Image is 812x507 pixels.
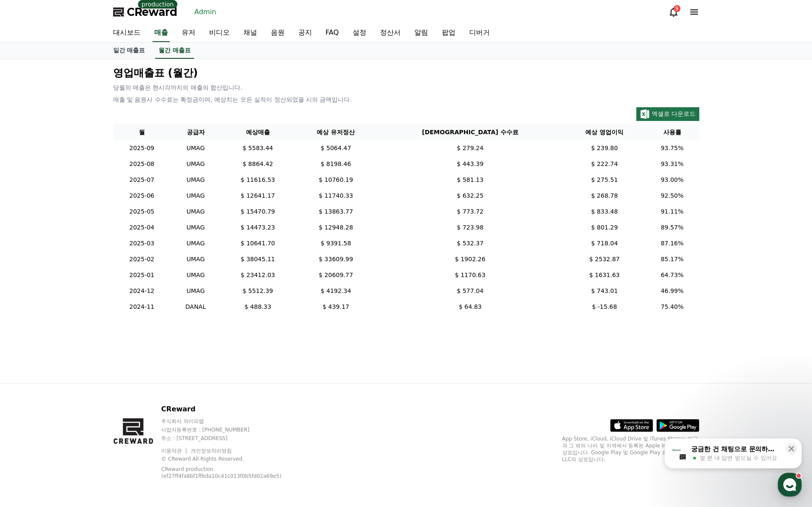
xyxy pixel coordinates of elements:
td: $ 10760.19 [295,172,377,188]
th: 사용률 [645,124,699,140]
a: 팝업 [435,24,462,42]
td: $ 38045.11 [220,251,295,267]
p: 당월의 매출은 현시각까지의 매출의 합산입니다. [113,83,699,92]
td: $ 239.80 [564,140,645,156]
div: 9 [674,5,680,12]
span: CReward [127,5,177,19]
td: 93.75% [645,140,699,156]
td: $ 532.37 [377,235,564,251]
td: $ 577.04 [377,283,564,299]
td: $ 801.29 [564,220,645,235]
a: CReward [113,5,177,19]
td: $ 268.78 [564,188,645,204]
td: $ 488.33 [220,299,295,315]
td: DANAL [171,299,221,315]
td: 85.17% [645,251,699,267]
td: $ 723.98 [377,220,564,235]
td: $ 8198.46 [295,156,377,172]
td: 2025-02 [113,251,171,267]
p: © CReward All Rights Reserved. [161,456,312,462]
td: $ 718.04 [564,235,645,251]
p: 사업자등록번호 : [PHONE_NUMBER] [161,426,312,433]
td: $ 33609.99 [295,251,377,267]
td: $ 1170.63 [377,267,564,283]
td: 46.99% [645,283,699,299]
td: 2025-06 [113,188,171,204]
td: UMAG [171,267,221,283]
td: $ 11740.33 [295,188,377,204]
p: CReward production (ef27ff4fa8bf1ff6da10c41c013f0b5fd02a69e5) [161,466,298,480]
td: $ 4192.34 [295,283,377,299]
td: 64.73% [645,267,699,283]
td: UMAG [171,172,221,188]
td: $ 743.01 [564,283,645,299]
td: 92.50% [645,188,699,204]
p: CReward [161,404,312,414]
td: $ 12641.17 [220,188,295,204]
a: 대시보드 [106,24,147,42]
td: 2025-09 [113,140,171,156]
span: 엑셀로 다운로드 [652,110,695,117]
td: $ 23412.03 [220,267,295,283]
td: $ 20609.77 [295,267,377,283]
td: $ 9391.58 [295,235,377,251]
td: $ 8864.42 [220,156,295,172]
a: 채널 [237,24,264,42]
a: 월간 매출표 [155,42,194,59]
td: $ 64.83 [377,299,564,315]
th: 예상매출 [220,124,295,140]
th: 예상 영업이익 [564,124,645,140]
th: 공급자 [171,124,221,140]
td: $ 1631.63 [564,267,645,283]
a: 9 [668,7,679,17]
td: $ 439.17 [295,299,377,315]
td: $ -15.68 [564,299,645,315]
td: 2025-03 [113,235,171,251]
td: 2025-08 [113,156,171,172]
td: 2025-01 [113,267,171,283]
p: 매출 및 음원사 수수료는 확정금이며, 예상치는 모든 실적이 정산되었을 시의 금액입니다. [113,95,699,104]
td: 2025-07 [113,172,171,188]
td: $ 2532.87 [564,251,645,267]
a: 개인정보처리방침 [191,448,232,454]
td: UMAG [171,283,221,299]
a: FAQ [319,24,346,42]
p: 주식회사 와이피랩 [161,418,312,425]
a: 디버거 [462,24,497,42]
td: $ 773.72 [377,204,564,220]
td: 93.31% [645,156,699,172]
a: Admin [191,5,220,19]
td: $ 5064.47 [295,140,377,156]
td: $ 443.39 [377,156,564,172]
td: 2025-05 [113,204,171,220]
td: $ 10641.70 [220,235,295,251]
p: App Store, iCloud, iCloud Drive 및 iTunes Store는 미국과 그 밖의 나라 및 지역에서 등록된 Apple Inc.의 서비스 상표입니다. Goo... [562,435,699,463]
td: $ 12948.28 [295,220,377,235]
td: $ 5583.44 [220,140,295,156]
a: 공지 [291,24,319,42]
td: 91.11% [645,204,699,220]
a: 비디오 [202,24,237,42]
a: 정산서 [373,24,407,42]
td: UMAG [171,220,221,235]
a: 매출 [153,24,170,42]
td: UMAG [171,156,221,172]
td: $ 11616.53 [220,172,295,188]
td: $ 15470.79 [220,204,295,220]
td: 93.00% [645,172,699,188]
td: 2025-04 [113,220,171,235]
td: $ 13863.77 [295,204,377,220]
td: UMAG [171,188,221,204]
th: [DEMOGRAPHIC_DATA] 수수료 [377,124,564,140]
p: 영업매출표 (월간) [113,66,699,80]
td: $ 14473.23 [220,220,295,235]
td: 87.16% [645,235,699,251]
td: $ 581.13 [377,172,564,188]
td: 89.57% [645,220,699,235]
td: UMAG [171,140,221,156]
a: 음원 [264,24,291,42]
td: UMAG [171,204,221,220]
td: 2024-12 [113,283,171,299]
td: $ 833.48 [564,204,645,220]
button: 엑셀로 다운로드 [636,107,699,121]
